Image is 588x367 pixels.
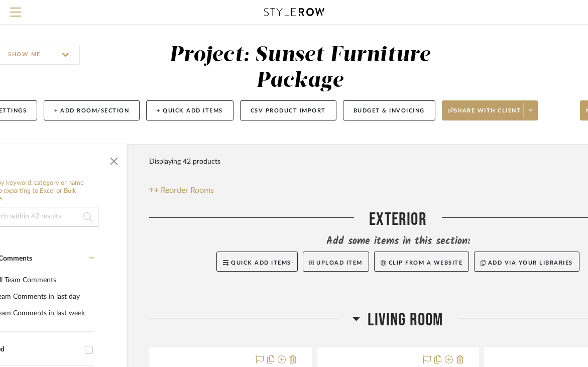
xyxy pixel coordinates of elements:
span: Living Room [368,309,443,331]
button: + Quick Add Items [146,100,233,121]
div: Project: Sunset Furniture Package [169,45,431,91]
button: Upload Item [303,252,369,272]
span: Quick Add Items [231,260,291,266]
button: + Add Room/Section [44,100,140,121]
button: CSV Product Import [240,100,336,121]
button: Budget & Invoicing [343,100,435,121]
button: Add via your libraries [474,252,579,272]
button: Close [104,149,124,169]
div: Displaying 42 products [149,152,220,172]
span: Share with client [448,107,521,122]
button: Clip from a website [374,252,469,272]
